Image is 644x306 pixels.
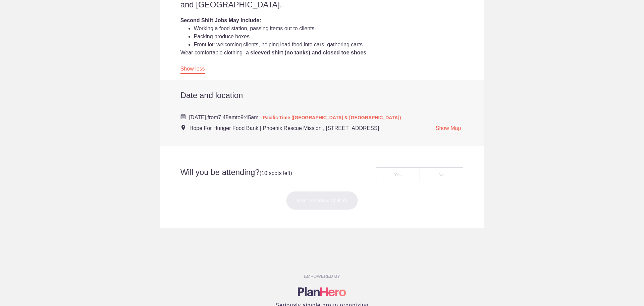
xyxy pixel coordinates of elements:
[246,50,366,55] strong: a sleeved shirt (no tanks) and closed toe shoes
[194,25,464,33] li: Working a food station, passing items out to clients
[298,287,346,296] img: Logo main planhero
[304,274,340,279] small: EMPOWERED BY
[190,125,379,131] span: Hope For Hunger Food Bank | Phoenix Rescue Mission , [STREET_ADDRESS]
[180,90,464,100] h2: Date and location
[181,125,185,130] img: Event location
[189,115,401,120] span: from to
[240,115,258,120] span: 9:45am
[175,167,322,178] h2: Will you be attending?
[420,167,464,182] div: No
[376,167,420,182] div: Yes
[218,115,236,120] span: 7:45am
[436,125,461,133] a: Show Map
[194,41,464,49] li: Front lot: welcoming clients, helping load food into cars, gathering carts
[180,66,205,74] a: Show less
[180,49,464,57] div: Wear comfortable clothing - .
[180,17,261,23] strong: Second Shift Jobs May Include:
[194,33,464,41] li: Packing produce boxes
[260,115,401,120] span: - Pacific Time ([GEOGRAPHIC_DATA] & [GEOGRAPHIC_DATA])
[260,170,292,176] span: (10 spots left)
[286,191,358,210] button: Next: Review & Confirm
[189,115,208,120] span: [DATE],
[180,114,186,119] img: Cal purple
